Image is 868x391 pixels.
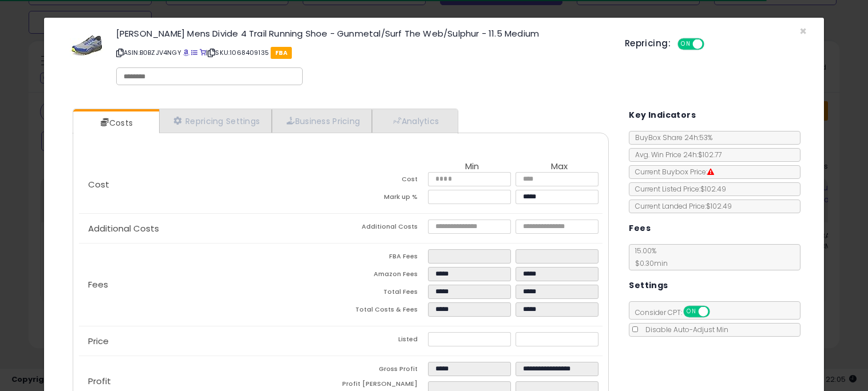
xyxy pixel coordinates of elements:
[271,47,292,59] span: FBA
[79,337,341,346] p: Price
[70,29,104,63] img: 517i46yHZML._SL60_.jpg
[629,133,712,142] span: BuyBox Share 24h: 53%
[629,278,668,293] h5: Settings
[159,109,272,133] a: Repricing Settings
[191,48,197,57] a: All offer listings
[629,258,668,268] span: $0.30 min
[428,162,516,172] th: Min
[79,224,341,233] p: Additional Costs
[341,332,429,350] td: Listed
[629,167,714,177] span: Current Buybox Price:
[629,150,722,159] span: Avg. Win Price 24h: $102.77
[629,201,732,211] span: Current Landed Price: $102.49
[116,29,608,38] h3: [PERSON_NAME] Mens Divide 4 Trail Running Shoe - Gunmetal/Surf The Web/Sulphur - 11.5 Medium
[684,307,699,317] span: ON
[341,362,429,380] td: Gross Profit
[341,267,429,285] td: Amazon Fees
[79,280,341,289] p: Fees
[629,184,726,194] span: Current Listed Price: $102.49
[341,302,429,320] td: Total Costs & Fees
[629,246,668,268] span: 15.00 %
[625,39,671,48] h5: Repricing:
[73,111,158,134] a: Costs
[516,162,603,172] th: Max
[629,221,651,236] h5: Fees
[629,108,696,122] h5: Key Indicators
[341,220,429,237] td: Additional Costs
[702,39,720,49] span: OFF
[707,169,714,175] i: Suppressed Buy Box
[372,109,457,133] a: Analytics
[341,285,429,302] td: Total Fees
[640,325,728,334] span: Disable Auto-Adjust Min
[341,190,429,208] td: Mark up %
[116,43,608,62] p: ASIN: B0BZJV4NGY | SKU: 1068409135
[341,249,429,267] td: FBA Fees
[679,39,693,49] span: ON
[341,172,429,190] td: Cost
[708,307,727,317] span: OFF
[799,23,807,39] span: ×
[629,308,725,317] span: Consider CPT:
[200,48,206,57] a: Your listing only
[272,109,372,133] a: Business Pricing
[79,180,341,189] p: Cost
[183,48,189,57] a: BuyBox page
[79,377,341,386] p: Profit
